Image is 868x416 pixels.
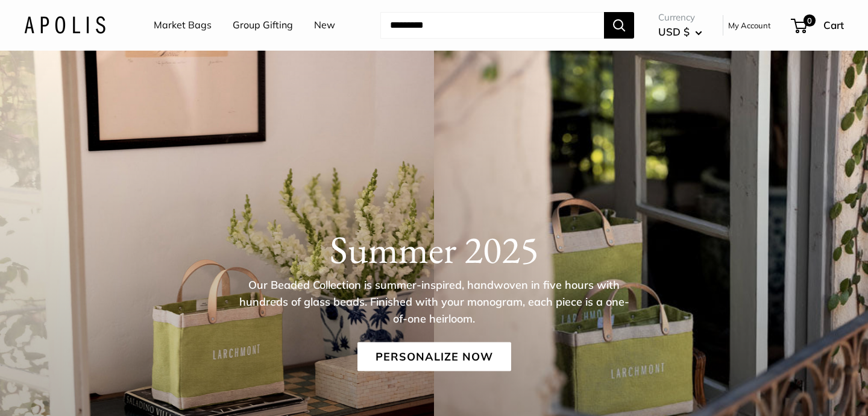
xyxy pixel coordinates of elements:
[357,342,511,371] a: Personalize Now
[380,12,604,39] input: Search...
[238,276,630,327] p: Our Beaded Collection is summer-inspired, handwoven in five hours with hundreds of glass beads. F...
[658,25,690,38] span: USD $
[314,16,335,34] a: New
[792,16,844,35] a: 0 Cart
[804,14,816,27] span: 0
[24,226,844,272] h1: Summer 2025
[604,12,634,39] button: Search
[823,19,844,31] span: Cart
[728,18,771,33] a: My Account
[24,16,105,34] img: Apolis
[233,16,293,34] a: Group Gifting
[658,9,702,26] span: Currency
[658,22,702,42] button: USD $
[154,16,212,34] a: Market Bags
